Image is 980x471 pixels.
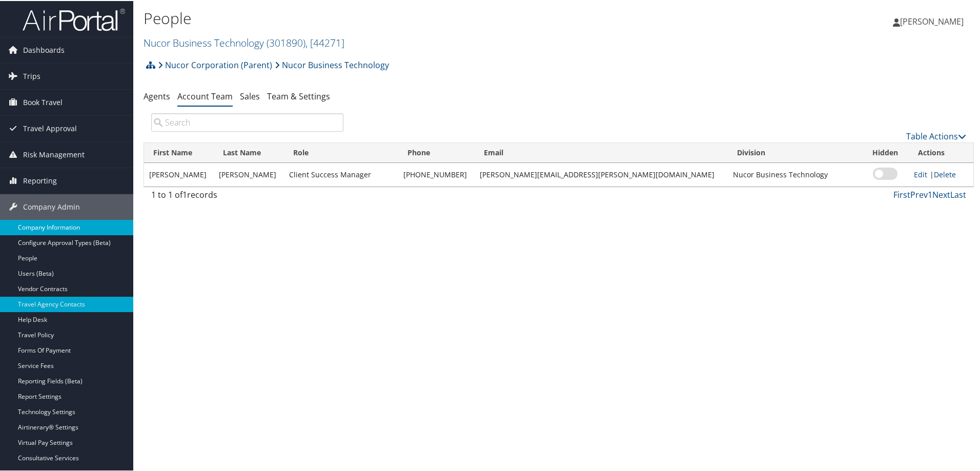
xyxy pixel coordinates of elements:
td: [PERSON_NAME] [214,162,283,186]
th: First Name: activate to sort column ascending [144,142,214,162]
span: Dashboards [23,36,65,62]
th: Phone [398,142,475,162]
a: Prev [910,188,928,199]
a: Account Team [177,90,233,101]
a: Agents [144,90,170,101]
td: Client Success Manager [284,162,398,186]
span: Risk Management [23,141,85,167]
h1: People [144,7,697,28]
a: Table Actions [906,130,966,141]
span: Company Admin [23,193,80,219]
a: Last [950,188,966,199]
span: ( 301890 ) [267,35,305,49]
th: Hidden: activate to sort column ascending [862,142,909,162]
a: Next [932,188,950,199]
img: airportal-logo.png [23,7,125,31]
a: Sales [240,90,260,101]
th: Actions [909,142,973,162]
span: , [ 44271 ] [305,35,344,49]
span: Travel Approval [23,115,77,140]
input: Search [151,112,343,131]
th: Role: activate to sort column ascending [284,142,398,162]
span: Trips [23,63,40,88]
a: 1 [928,188,932,199]
a: [PERSON_NAME] [893,5,974,36]
td: [PERSON_NAME][EMAIL_ADDRESS][PERSON_NAME][DOMAIN_NAME] [475,162,728,186]
span: 1 [182,188,187,199]
span: Book Travel [23,89,63,114]
div: 1 to 1 of records [151,188,343,205]
td: | [909,162,973,186]
td: Nucor Business Technology [728,162,862,186]
th: Division: activate to sort column ascending [728,142,862,162]
th: Last Name: activate to sort column ascending [214,142,283,162]
span: Reporting [23,167,57,193]
a: Nucor Business Technology [144,35,344,49]
a: First [893,188,910,199]
a: Nucor Corporation (Parent) [158,54,272,74]
td: [PERSON_NAME] [144,162,214,186]
a: Team & Settings [267,90,330,101]
a: Edit [914,169,927,178]
td: [PHONE_NUMBER] [398,162,475,186]
span: [PERSON_NAME] [900,15,964,26]
th: Email: activate to sort column ascending [475,142,728,162]
a: Delete [934,169,956,178]
a: Nucor Business Technology [275,54,389,74]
